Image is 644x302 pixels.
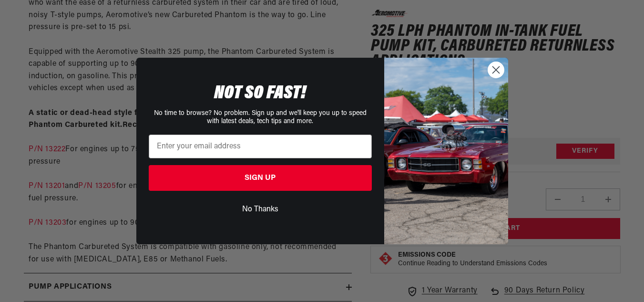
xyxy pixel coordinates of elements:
[154,110,367,125] span: No time to browse? No problem. Sign up and we'll keep you up to speed with latest deals, tech tip...
[488,62,504,78] button: Close dialog
[149,165,372,191] button: SIGN UP
[149,135,372,158] input: Enter your email address
[214,84,306,103] span: NOT SO FAST!
[384,58,508,244] img: 85cdd541-2605-488b-b08c-a5ee7b438a35.jpeg
[149,200,372,219] button: No Thanks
